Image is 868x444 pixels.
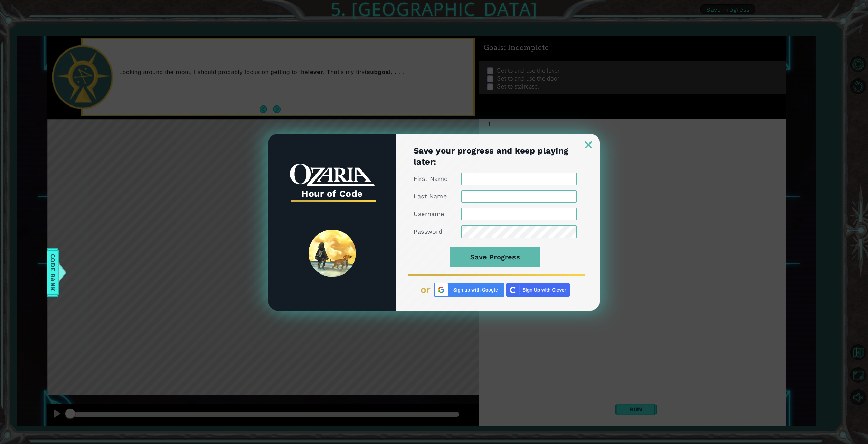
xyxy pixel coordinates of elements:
[414,175,447,183] label: First Name
[434,283,504,297] img: Google%20Sign%20Up.png
[585,141,592,148] img: ExitButton_Dusk.png
[414,192,447,201] label: Last Name
[47,251,58,293] span: Code Bank
[290,164,375,186] img: whiteOzariaWordmark.png
[414,145,577,167] h1: Save your progress and keep playing later:
[414,228,443,236] label: Password
[506,283,570,297] img: clever_sso_button@2x.png
[421,284,431,295] span: or
[450,247,540,267] button: Save Progress
[290,186,375,201] h3: Hour of Code
[414,210,444,218] label: Username
[309,230,356,277] img: SpiritLandReveal.png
